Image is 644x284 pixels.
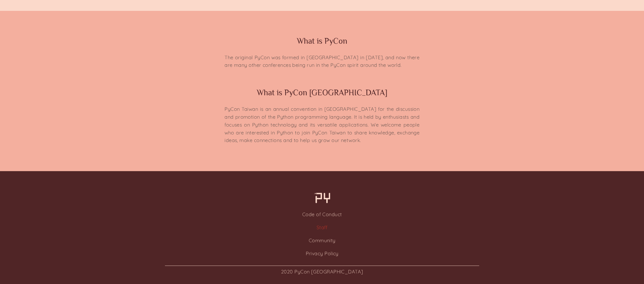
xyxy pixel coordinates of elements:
[225,105,419,144] p: PyCon Taiwan is an annual convention in [GEOGRAPHIC_DATA] for the discussion and promotion of the...
[316,224,327,231] a: Staff
[302,211,342,217] a: Code of Conduct
[165,266,479,276] p: 2020 PyCon [GEOGRAPHIC_DATA]
[225,54,419,70] p: The original PyCon was formed in [GEOGRAPHIC_DATA] in [DATE], and now there are many other confer...
[308,237,335,244] a: Community
[225,87,419,99] h2: What is PyCon [GEOGRAPHIC_DATA]
[225,35,419,47] h2: What is PyCon
[305,250,338,257] a: Privacy Policy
